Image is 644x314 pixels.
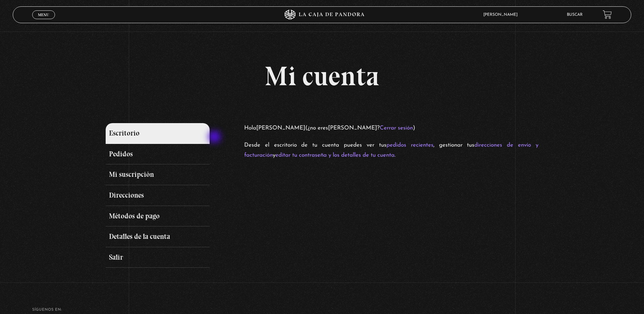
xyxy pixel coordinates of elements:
[32,308,612,312] h4: SÍguenos en:
[380,125,413,131] a: Cerrar sesión
[106,226,210,247] a: Detalles de la cuenta
[106,144,210,165] a: Pedidos
[106,247,210,268] a: Salir
[567,13,583,17] a: Buscar
[386,142,433,148] a: pedidos recientes
[106,164,210,185] a: Mi suscripción
[106,123,235,268] nav: Páginas de cuenta
[106,123,210,144] a: Escritorio
[328,125,377,131] strong: [PERSON_NAME]
[256,125,305,131] strong: [PERSON_NAME]
[106,63,538,90] h1: Mi cuenta
[480,13,524,17] span: [PERSON_NAME]
[106,206,210,227] a: Métodos de pago
[38,13,49,17] span: Menu
[603,10,612,19] a: View your shopping cart
[36,18,52,23] span: Cerrar
[244,123,538,134] p: Hola (¿no eres ? )
[275,152,394,158] a: editar tu contraseña y los detalles de tu cuenta
[244,140,538,161] p: Desde el escritorio de tu cuenta puedes ver tus , gestionar tus y .
[106,185,210,206] a: Direcciones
